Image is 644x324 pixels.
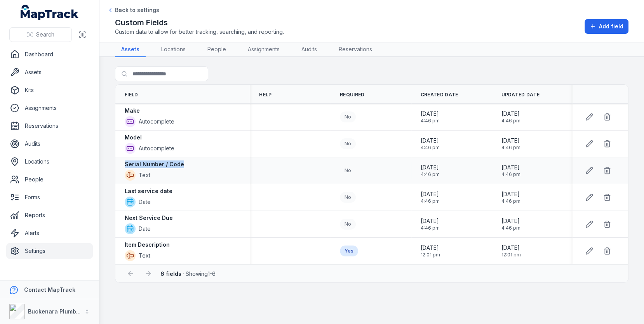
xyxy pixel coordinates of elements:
[501,164,520,171] span: [DATE]
[421,244,440,252] span: [DATE]
[6,225,93,241] a: Alerts
[501,217,520,225] span: [DATE]
[421,118,440,124] span: 4:46 pm
[125,214,173,222] strong: Next Service Due
[6,154,93,169] a: Locations
[599,23,623,30] span: Add field
[501,252,520,258] span: 12:01 pm
[585,19,628,34] button: Add field
[125,241,170,249] strong: Item Description
[139,252,150,260] span: Text
[501,225,520,231] span: 4:46 pm
[125,187,172,195] strong: Last service date
[501,171,520,178] span: 4:46 pm
[421,164,440,178] time: 26/06/2025, 4:46:14 pm
[160,270,216,277] span: · Showing 1 - 6
[421,110,440,124] time: 26/06/2025, 4:46:14 pm
[501,145,520,151] span: 4:46 pm
[139,225,151,233] span: Date
[340,219,356,230] div: No
[501,164,520,178] time: 26/06/2025, 4:46:14 pm
[6,172,93,187] a: People
[340,111,356,122] div: No
[421,145,440,151] span: 4:46 pm
[501,110,520,118] span: [DATE]
[421,92,458,98] span: Created Date
[501,110,520,124] time: 26/06/2025, 4:46:14 pm
[501,137,520,151] time: 26/06/2025, 4:46:14 pm
[125,134,142,141] strong: Model
[501,217,520,231] time: 26/06/2025, 4:46:14 pm
[501,92,540,98] span: Updated Date
[125,160,184,168] strong: Serial Number / Code
[501,118,520,124] span: 4:46 pm
[139,198,151,206] span: Date
[139,145,174,152] span: Autocomplete
[115,42,146,57] a: Assets
[421,137,440,145] span: [DATE]
[6,82,93,98] a: Kits
[421,217,440,231] time: 26/06/2025, 4:46:14 pm
[201,42,232,57] a: People
[421,252,440,258] span: 12:01 pm
[421,171,440,178] span: 4:46 pm
[421,217,440,225] span: [DATE]
[139,118,174,125] span: Autocomplete
[6,136,93,152] a: Audits
[421,137,440,151] time: 26/06/2025, 4:46:14 pm
[340,192,356,203] div: No
[501,190,520,204] time: 26/06/2025, 4:46:14 pm
[340,138,356,149] div: No
[6,118,93,134] a: Reservations
[107,6,159,14] a: Back to settings
[501,190,520,198] span: [DATE]
[340,165,356,176] div: No
[340,246,358,256] div: Yes
[115,28,284,36] span: Custom data to allow for better tracking, searching, and reporting.
[295,42,323,57] a: Audits
[340,92,364,98] span: Required
[115,6,159,14] span: Back to settings
[6,64,93,80] a: Assets
[259,92,272,98] span: Help
[501,137,520,145] span: [DATE]
[125,107,140,115] strong: Make
[421,190,440,204] time: 26/06/2025, 4:46:14 pm
[421,110,440,118] span: [DATE]
[421,164,440,171] span: [DATE]
[155,42,192,57] a: Locations
[6,100,93,116] a: Assignments
[28,308,130,315] strong: Buckenara Plumbing Gas & Electrical
[501,244,520,258] time: 03/09/2025, 12:01:24 pm
[115,17,284,28] h2: Custom Fields
[9,27,72,42] button: Search
[421,198,440,204] span: 4:46 pm
[421,190,440,198] span: [DATE]
[501,244,520,252] span: [DATE]
[21,5,79,20] a: MapTrack
[501,198,520,204] span: 4:46 pm
[139,171,150,179] span: Text
[160,270,181,277] strong: 6 fields
[6,207,93,223] a: Reports
[6,243,93,259] a: Settings
[24,286,75,293] strong: Contact MapTrack
[242,42,286,57] a: Assignments
[36,31,54,38] span: Search
[6,190,93,205] a: Forms
[421,244,440,258] time: 03/09/2025, 12:01:24 pm
[125,92,138,98] span: Field
[332,42,378,57] a: Reservations
[6,47,93,62] a: Dashboard
[421,225,440,231] span: 4:46 pm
